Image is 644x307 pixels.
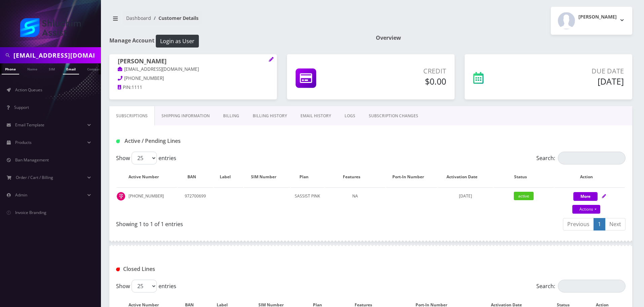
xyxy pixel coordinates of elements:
th: Label: activate to sort column ascending [214,167,243,187]
a: Login as User [154,37,199,44]
input: Search in Company [13,49,99,62]
span: Admin [15,192,27,198]
a: Actions [572,205,600,214]
h1: Closed Lines [116,266,279,272]
button: [PERSON_NAME] [551,7,632,35]
button: Login as User [156,35,199,48]
td: 972700699 [178,187,213,215]
h5: [DATE] [527,76,624,86]
a: Name [24,63,41,74]
label: Show entries [116,280,176,293]
div: Showing 1 to 1 of 1 entries [116,217,366,228]
a: Subscriptions [109,106,155,126]
span: Order / Cart / Billing [16,175,53,180]
a: Previous [563,218,594,231]
span: Action Queues [15,87,42,93]
th: BAN: activate to sort column ascending [178,167,213,187]
p: Due Date [527,66,624,76]
th: Features: activate to sort column ascending [325,167,385,187]
input: Search: [558,280,625,293]
a: 1 [594,218,605,231]
nav: breadcrumb [109,11,366,30]
span: [PHONE_NUMBER] [124,75,164,81]
a: Billing History [246,106,294,126]
th: Plan: activate to sort column ascending [291,167,324,187]
input: Search: [558,152,625,164]
select: Showentries [132,280,157,293]
td: [PHONE_NUMBER] [117,187,177,215]
span: Email Template [15,122,44,128]
span: Invoice Branding [15,210,46,215]
a: EMAIL HISTORY [294,106,338,126]
img: t_img.png [117,192,125,201]
th: Active Number: activate to sort column ascending [117,167,177,187]
p: Credit [362,66,446,76]
td: SASSIST PINK [291,187,324,215]
a: Email [63,63,79,74]
a: [EMAIL_ADDRESS][DOMAIN_NAME] [118,66,199,73]
a: Billing [216,106,246,126]
img: Active / Pending Lines [116,140,120,143]
img: Closed Lines [116,268,120,271]
td: NA [325,187,385,215]
th: Status: activate to sort column ascending [494,167,554,187]
span: 1111 [132,84,142,90]
label: Show entries [116,152,176,164]
span: Support [14,104,29,110]
span: active [514,192,534,200]
a: Dashboard [126,15,151,21]
button: More [573,192,598,201]
a: SUBSCRIPTION CHANGES [362,106,425,126]
a: Next [605,218,625,231]
h2: [PERSON_NAME] [578,14,617,20]
h1: [PERSON_NAME] [118,58,269,66]
a: Shipping Information [155,106,216,126]
span: Products [15,140,32,145]
th: SIM Number: activate to sort column ascending [244,167,290,187]
img: Shluchim Assist [20,18,81,37]
label: Search: [536,152,625,164]
h5: $0.00 [362,76,446,86]
h1: Overview [376,35,632,41]
label: Search: [536,280,625,293]
a: SIM [45,63,58,74]
a: Company [84,63,106,74]
li: Customer Details [151,14,199,22]
span: [DATE] [459,193,472,199]
h1: Manage Account [109,35,366,48]
th: Port-In Number: activate to sort column ascending [386,167,437,187]
span: Ban Management [15,157,49,163]
a: Phone [2,63,19,74]
th: Activation Date: activate to sort column ascending [438,167,493,187]
a: LOGS [338,106,362,126]
select: Showentries [132,152,157,164]
h1: Active / Pending Lines [116,138,279,144]
a: PIN: [118,84,132,91]
th: Action: activate to sort column ascending [554,167,625,187]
